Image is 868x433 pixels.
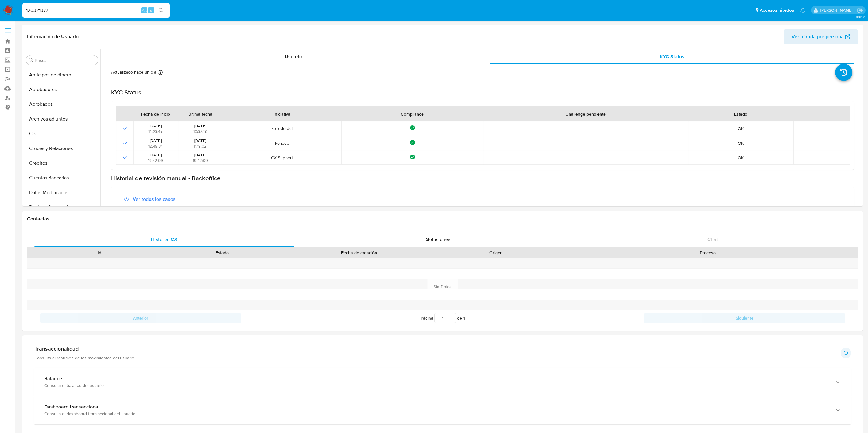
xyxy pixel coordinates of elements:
p: Actualizado hace un día [111,69,156,75]
button: Anterior [40,313,241,323]
div: Id [42,250,157,256]
button: Archivos adjuntos [24,112,100,126]
div: Origen [439,250,553,256]
button: Créditos [24,156,100,171]
button: Cuentas Bancarias [24,171,100,185]
span: Usuario [285,53,302,60]
button: Anticipos de dinero [24,67,100,82]
span: Ver mirada por persona [792,29,844,44]
button: Cruces y Relaciones [24,141,100,156]
input: Buscar usuario o caso... [22,6,170,14]
h1: Información de Usuario [27,34,79,40]
span: Accesos rápidos [760,7,794,13]
span: 1 [463,315,465,321]
div: Estado [165,250,279,256]
span: Chat [707,236,718,243]
span: Página de [421,313,465,323]
span: Alt [142,7,147,13]
p: gregorio.negri@mercadolibre.com [820,7,855,13]
button: search-icon [155,6,167,15]
span: Historial CX [151,236,177,243]
div: Fecha de creación [288,250,430,256]
button: Devices Geolocation [24,200,100,215]
button: Aprobados [24,97,100,112]
button: Datos Modificados [24,185,100,200]
button: Buscar [29,58,33,63]
span: s [150,7,152,13]
a: Salir [857,7,863,13]
div: Proceso [562,250,854,256]
button: CBT [24,126,100,141]
h1: Contactos [27,216,858,222]
button: Ver mirada por persona [784,29,858,44]
span: Soluciones [426,236,450,243]
input: Buscar [35,58,95,63]
button: Aprobadores [24,82,100,97]
span: KYC Status [660,53,684,60]
button: Siguiente [644,313,845,323]
a: Notificaciones [800,8,805,13]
